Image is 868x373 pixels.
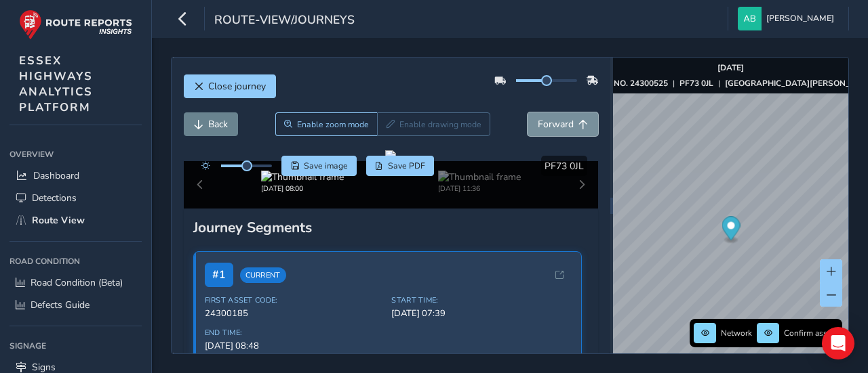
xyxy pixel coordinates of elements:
span: [DATE] 07:39 [391,307,570,320]
div: Road Condition [9,251,142,271]
img: rr logo [19,9,132,40]
button: [PERSON_NAME] [738,7,839,30]
div: [DATE] 11:36 [438,183,521,194]
div: Open Intercom Messenger [822,327,854,359]
div: Map marker [722,217,740,244]
a: Defects Guide [9,294,142,316]
button: Save [281,156,357,176]
button: Forward [528,112,598,136]
img: Thumbnail frame [261,171,344,183]
span: Save PDF [388,160,425,171]
a: Dashboard [9,164,142,187]
span: 24300185 [205,307,384,320]
span: Route View [32,214,85,227]
button: Back [184,112,238,136]
div: Overview [9,144,142,164]
span: Road Condition (Beta) [31,276,123,289]
span: Detections [32,192,77,204]
a: Detections [9,187,142,209]
strong: [DATE] [717,62,744,73]
div: [DATE] 08:00 [261,183,344,194]
span: End Time: [205,328,384,338]
div: Journey Segments [193,218,589,237]
span: PF73 0JL [545,160,584,173]
span: Back [208,118,228,131]
span: Dashboard [33,169,79,182]
span: Defects Guide [31,299,90,311]
span: Enable zoom mode [297,119,369,130]
span: Save image [304,160,348,171]
span: Network [721,328,752,338]
span: Current [240,267,286,283]
span: Forward [538,118,574,131]
a: Route View [9,209,142,232]
button: PDF [366,156,435,176]
img: Thumbnail frame [438,171,521,183]
div: Signage [9,336,142,356]
span: Confirm assets [784,328,838,338]
span: First Asset Code: [205,295,384,305]
span: Start Time: [391,295,570,305]
span: Close journey [208,80,266,93]
span: # 1 [205,263,233,287]
strong: PF73 0JL [679,78,713,89]
button: Zoom [275,112,378,136]
span: ESSEX HIGHWAYS ANALYTICS PLATFORM [19,53,93,115]
span: [PERSON_NAME] [766,7,834,30]
a: Road Condition (Beta) [9,271,142,294]
img: diamond-layout [738,7,762,30]
strong: ASSET NO. 24300525 [585,78,668,89]
span: route-view/journeys [214,12,355,30]
button: Close journey [184,74,276,98]
span: [DATE] 08:48 [205,340,384,352]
